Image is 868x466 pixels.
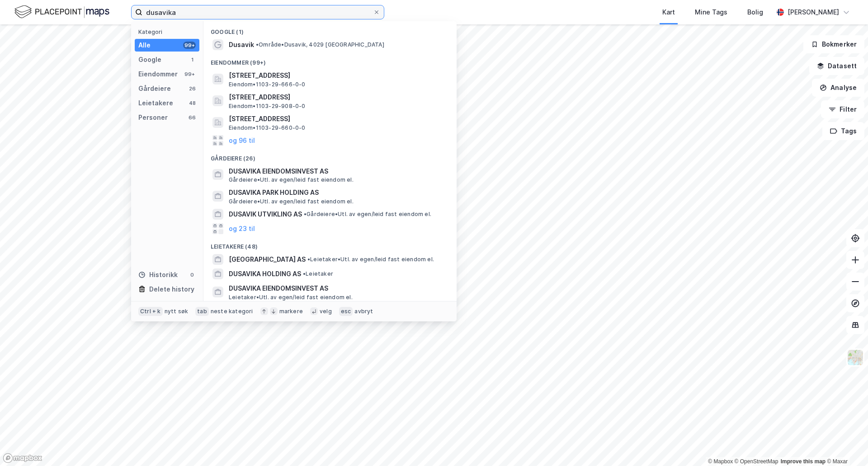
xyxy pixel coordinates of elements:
span: Leietaker [303,270,333,278]
span: Eiendom • 1103-29-660-0-0 [229,124,306,132]
div: Kategori [138,28,199,35]
span: Dusavik [229,39,254,50]
button: Tags [822,122,864,140]
div: Personer [138,112,168,123]
div: nytt søk [165,308,189,315]
div: esc [339,307,353,316]
span: Gårdeiere • Utl. av egen/leid fast eiendom el. [229,176,354,184]
div: avbryt [354,308,373,315]
div: Ctrl + k [138,307,163,316]
div: Eiendommer (99+) [203,52,457,68]
span: • [307,256,310,263]
div: Gårdeiere [138,83,171,94]
span: DUSAVIK UTVIKLING AS [229,209,302,220]
div: tab [195,307,209,316]
span: [STREET_ADDRESS] [229,113,446,124]
button: Bokmerker [803,35,864,53]
div: 1 [189,56,196,63]
input: Søk på adresse, matrikkel, gårdeiere, leietakere eller personer [142,5,373,19]
span: • [304,211,307,217]
span: Gårdeiere • Utl. av egen/leid fast eiendom el. [304,211,431,218]
img: Z [847,349,864,366]
div: 66 [189,114,196,121]
div: Leietakere [138,98,173,108]
div: Alle [138,40,151,51]
span: DUSAVIKA HOLDING AS [229,268,301,279]
button: og 23 til [229,223,255,234]
span: [STREET_ADDRESS] [229,70,446,81]
div: 99+ [183,71,196,78]
div: Delete history [149,284,194,295]
a: OpenStreetMap [735,458,778,465]
span: DUSAVIKA EIENDOMSINVEST AS [229,283,446,294]
span: [STREET_ADDRESS] [229,92,446,103]
span: • [256,41,259,48]
div: Kart [662,7,675,18]
div: 99+ [183,42,196,49]
div: Leietakere (48) [203,236,457,252]
div: Google (1) [203,21,457,38]
div: Gårdeiere (26) [203,148,457,164]
div: 26 [189,85,196,92]
div: 48 [189,99,196,107]
div: Eiendommer [138,69,178,80]
span: Område • Dusavik, 4029 [GEOGRAPHIC_DATA] [256,41,384,48]
span: Eiendom • 1103-29-666-0-0 [229,81,306,88]
span: DUSAVIKA EIENDOMSINVEST AS [229,166,446,177]
div: Google [138,54,161,65]
a: Improve this map [781,458,826,465]
span: DUSAVIKA PARK HOLDING AS [229,187,446,198]
div: Bolig [747,7,763,18]
span: • [303,270,306,277]
div: Mine Tags [695,7,727,18]
span: [GEOGRAPHIC_DATA] AS [229,254,306,265]
span: Leietaker • Utl. av egen/leid fast eiendom el. [307,256,434,263]
span: Gårdeiere • Utl. av egen/leid fast eiendom el. [229,198,354,205]
div: 0 [189,271,196,278]
button: og 96 til [229,135,255,146]
a: Mapbox homepage [3,453,42,463]
button: Datasett [809,57,864,75]
button: Analyse [812,79,864,97]
div: markere [279,308,303,315]
button: Filter [821,100,864,118]
div: [PERSON_NAME] [788,7,839,18]
a: Mapbox [708,458,733,465]
div: Kontrollprogram for chat [823,423,868,466]
div: velg [320,308,332,315]
span: Eiendom • 1103-29-908-0-0 [229,103,306,110]
div: neste kategori [211,308,253,315]
img: logo.f888ab2527a4732fd821a326f86c7f29.svg [14,4,109,20]
iframe: Chat Widget [823,423,868,466]
div: Historikk [138,269,178,280]
span: Leietaker • Utl. av egen/leid fast eiendom el. [229,294,353,301]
